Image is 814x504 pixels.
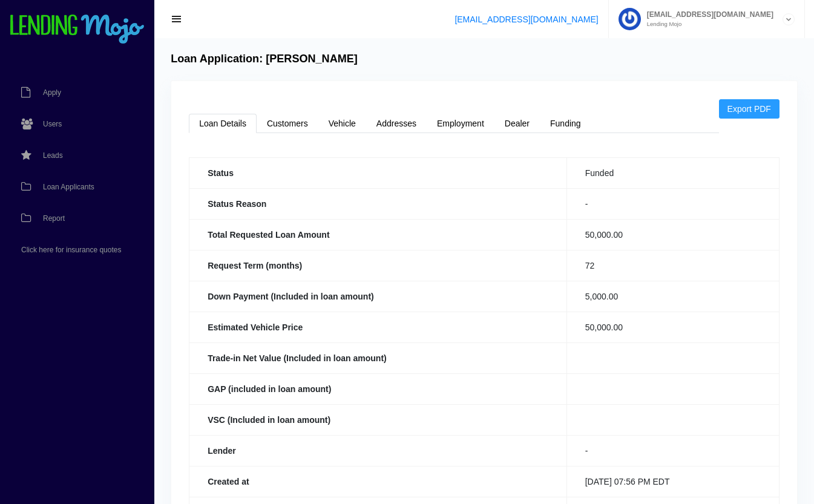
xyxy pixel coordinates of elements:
img: logo-small.png [9,15,145,45]
td: 50,000.00 [566,219,779,250]
td: - [566,435,779,466]
span: Users [43,120,62,128]
small: Lending Mojo [641,21,773,27]
th: Total Requested Loan Amount [189,219,567,250]
th: VSC (Included in loan amount) [189,404,567,435]
th: Lender [189,435,567,466]
a: Export PDF [719,99,780,119]
th: Trade-in Net Value (Included in loan amount) [189,342,567,373]
th: Status [189,157,567,188]
span: Leads [43,152,63,159]
span: Report [43,215,65,222]
a: Dealer [494,114,540,133]
th: GAP (included in loan amount) [189,373,567,404]
td: 50,000.00 [566,312,779,342]
a: Employment [427,114,494,133]
img: Profile image [619,8,641,30]
td: Funded [566,157,779,188]
a: Customers [257,114,318,133]
td: 72 [566,250,779,281]
td: [DATE] 07:56 PM EDT [566,466,779,497]
th: Created at [189,466,567,497]
span: Click here for insurance quotes [21,246,121,254]
span: Loan Applicants [43,183,94,191]
span: [EMAIL_ADDRESS][DOMAIN_NAME] [641,11,773,18]
a: Addresses [366,114,427,133]
a: Vehicle [318,114,366,133]
th: Request Term (months) [189,250,567,281]
a: Loan Details [189,114,257,133]
a: Funding [540,114,591,133]
th: Down Payment (Included in loan amount) [189,281,567,312]
td: - [566,188,779,219]
th: Status Reason [189,188,567,219]
span: Apply [43,89,61,96]
th: Estimated Vehicle Price [189,312,567,342]
td: 5,000.00 [566,281,779,312]
h4: Loan Application: [PERSON_NAME] [171,53,358,66]
a: [EMAIL_ADDRESS][DOMAIN_NAME] [455,15,598,24]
